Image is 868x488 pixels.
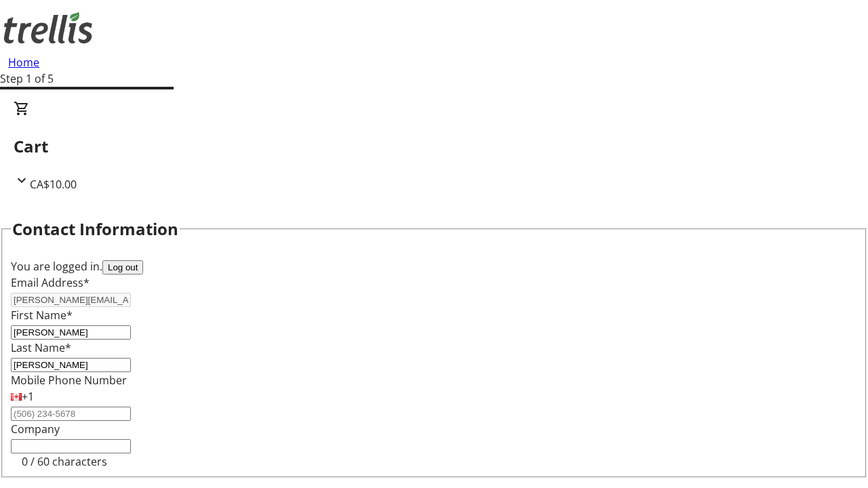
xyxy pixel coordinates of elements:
span: CA$10.00 [30,177,77,192]
label: Company [11,422,60,436]
tr-character-limit: 0 / 60 characters [22,454,107,469]
label: Email Address* [11,275,90,290]
label: Last Name* [11,340,71,355]
button: Log out [102,260,143,274]
div: CartCA$10.00 [14,100,854,192]
label: First Name* [11,308,73,323]
label: Mobile Phone Number [11,373,127,388]
h2: Contact Information [12,217,178,241]
div: You are logged in. [11,258,857,274]
input: (506) 234-5678 [11,407,131,421]
h2: Cart [14,134,854,159]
